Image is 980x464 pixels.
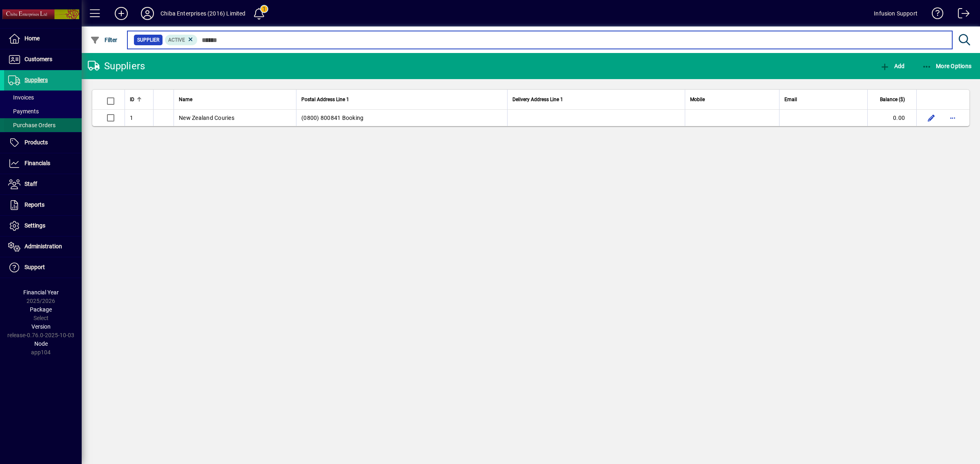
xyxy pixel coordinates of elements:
[4,257,82,278] a: Support
[30,306,52,313] span: Package
[24,222,45,229] span: Settings
[24,181,37,187] span: Staff
[24,264,45,270] span: Support
[4,91,82,104] a: Invoices
[4,133,82,153] a: Products
[301,95,349,104] span: Postal Address Line 1
[874,7,918,20] div: Infusion Support
[784,95,862,104] div: Email
[24,77,48,83] span: Suppliers
[867,110,916,126] td: 0.00
[8,108,39,115] span: Payments
[4,236,82,257] a: Administration
[34,340,48,347] span: Node
[4,118,82,132] a: Purchase Orders
[4,174,82,194] a: Staff
[179,115,234,121] span: New Zealand Couries
[952,2,970,28] a: Logout
[4,195,82,215] a: Reports
[301,115,363,121] span: (0800) 800841 Booking
[926,2,944,28] a: Knowledge Base
[130,115,133,121] span: 1
[8,122,56,128] span: Purchase Orders
[24,160,50,166] span: Financials
[8,94,34,101] span: Invoices
[88,33,120,47] button: Filter
[24,139,48,146] span: Products
[4,104,82,118] a: Payments
[878,59,906,73] button: Add
[946,111,959,124] button: More options
[90,37,118,43] span: Filter
[4,29,82,49] a: Home
[134,6,160,21] button: Profile
[108,6,134,21] button: Add
[23,289,59,296] span: Financial Year
[179,95,291,104] div: Name
[24,243,62,250] span: Administration
[690,95,774,104] div: Mobile
[130,95,134,104] span: ID
[130,95,148,104] div: ID
[31,323,51,330] span: Version
[4,153,82,174] a: Financials
[512,95,563,104] span: Delivery Address Line 1
[922,63,972,69] span: More Options
[920,59,974,73] button: More Options
[784,95,797,104] span: Email
[137,36,159,44] span: Supplier
[179,95,192,104] span: Name
[24,56,52,62] span: Customers
[24,201,45,208] span: Reports
[168,37,185,43] span: Active
[160,7,246,20] div: Chiba Enterprises (2016) Limited
[4,216,82,236] a: Settings
[925,111,938,124] button: Edit
[165,35,198,45] mat-chip: Activation Status: Active
[873,95,912,104] div: Balance ($)
[88,60,145,73] div: Suppliers
[880,95,905,104] span: Balance ($)
[690,95,705,104] span: Mobile
[24,35,40,42] span: Home
[4,49,82,70] a: Customers
[880,63,904,69] span: Add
